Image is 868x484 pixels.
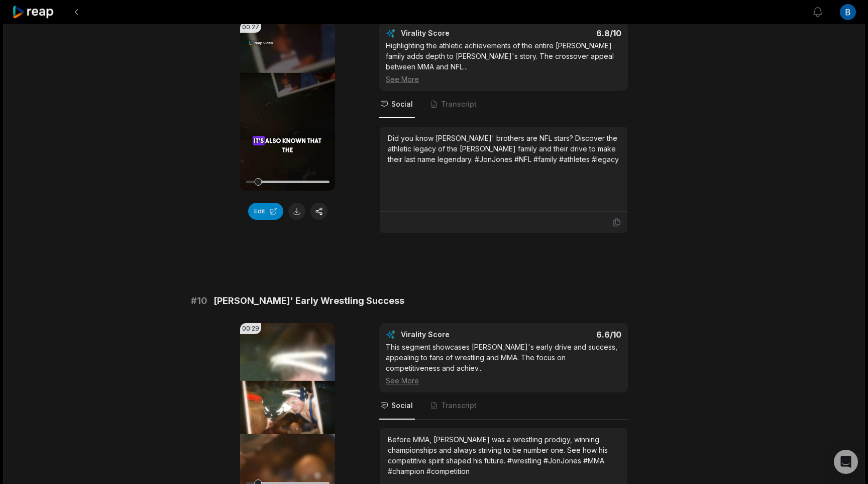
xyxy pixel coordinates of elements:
[386,375,621,386] div: See More
[514,28,622,38] div: 6.8 /10
[386,342,621,386] div: This segment showcases [PERSON_NAME]'s early drive and success, appealing to fans of wrestling an...
[248,203,283,220] button: Edit
[834,450,858,474] div: Open Intercom Messenger
[391,99,413,109] span: Social
[388,133,619,165] div: Did you know [PERSON_NAME]' brothers are NFL stars? Discover the athletic legacy of the [PERSON_N...
[191,294,207,308] span: # 10
[441,400,477,411] span: Transcript
[391,400,413,411] span: Social
[379,91,628,118] nav: Tabs
[401,330,509,340] div: Virality Score
[514,330,622,340] div: 6.6 /10
[401,28,509,38] div: Virality Score
[240,22,335,191] video: Your browser does not support mp4 format.
[388,434,619,476] div: Before MMA, [PERSON_NAME] was a wrestling prodigy, winning championships and always striving to b...
[386,40,621,85] div: Highlighting the athletic achievements of the entire [PERSON_NAME] family adds depth to [PERSON_N...
[441,99,477,109] span: Transcript
[213,294,404,308] span: [PERSON_NAME]' Early Wrestling Success
[386,74,621,85] div: See More
[379,392,628,420] nav: Tabs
